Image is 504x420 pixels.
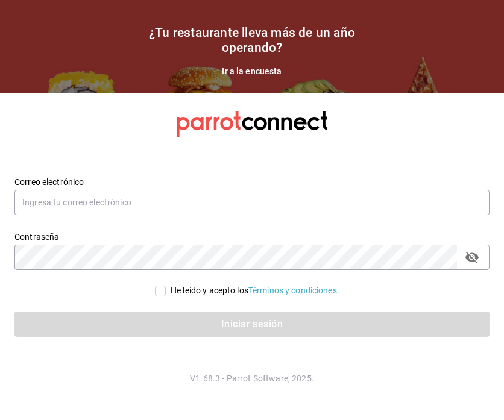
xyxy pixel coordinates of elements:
div: He leído y acepto los [171,284,339,297]
h1: ¿Tu restaurante lleva más de un año operando? [131,25,373,55]
label: Correo electrónico [14,178,490,186]
a: Términos y condiciones. [248,286,339,295]
input: Ingresa tu correo electrónico [14,190,490,215]
a: Ir a la encuesta [222,66,282,76]
p: V1.68.3 - Parrot Software, 2025. [14,372,490,384]
label: Contraseña [14,233,490,241]
button: passwordField [462,247,482,268]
